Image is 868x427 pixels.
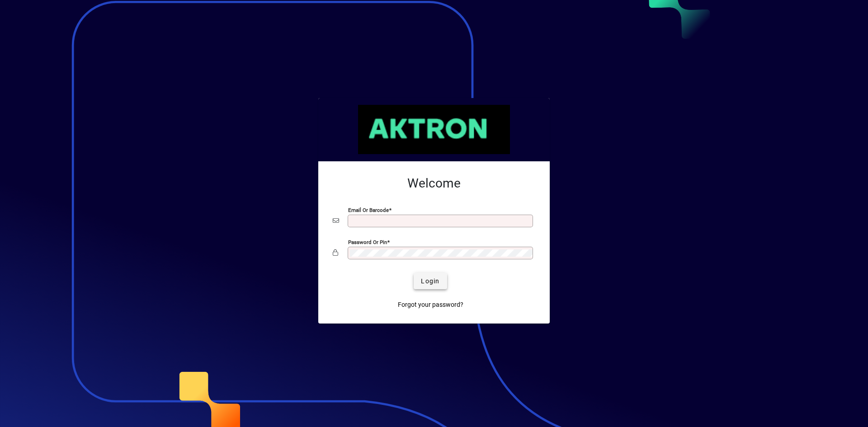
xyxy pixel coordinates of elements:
h2: Welcome [333,176,535,191]
span: Login [421,277,439,286]
mat-label: Email or Barcode [348,207,389,213]
mat-label: Password or Pin [348,239,387,245]
a: Forgot your password? [394,296,467,313]
button: Login [414,273,447,289]
span: Forgot your password? [398,300,463,310]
